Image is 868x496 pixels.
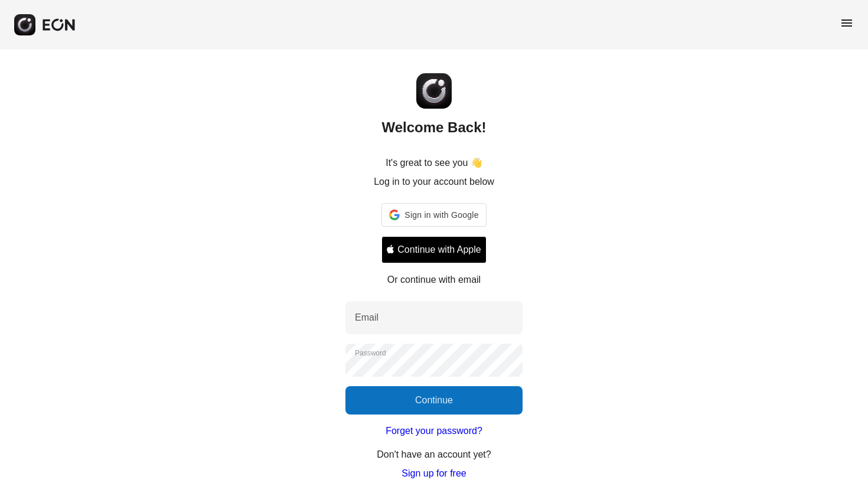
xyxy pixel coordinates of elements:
label: Email [355,311,378,325]
a: Forget your password? [386,424,482,438]
a: Sign up for free [402,466,466,481]
p: It's great to see you 👋 [386,156,482,170]
div: Sign in with Google [381,203,486,227]
p: Log in to your account below [374,175,494,189]
p: Don't have an account yet? [377,448,491,462]
button: Signin with apple ID [381,236,486,263]
h2: Welcome Back! [382,118,487,137]
span: Sign in with Google [404,208,478,222]
button: Continue [345,386,523,415]
p: Or continue with email [387,273,481,287]
label: Password [355,348,386,358]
